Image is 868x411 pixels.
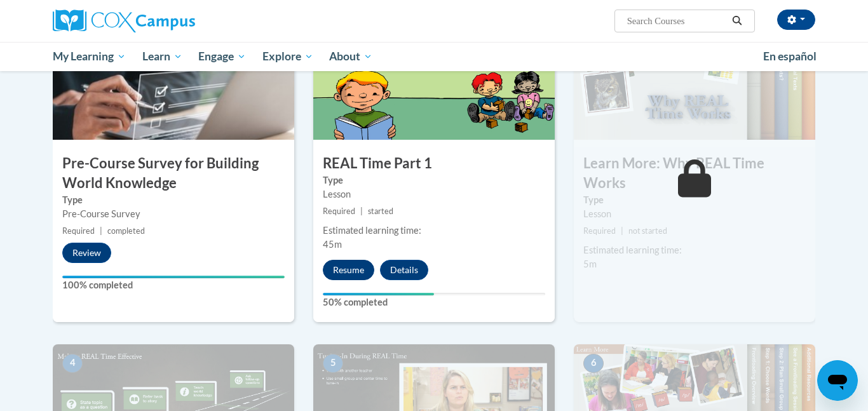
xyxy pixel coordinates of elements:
span: started [368,206,393,216]
span: completed [107,226,145,236]
span: 5 [323,354,343,373]
a: About [322,42,381,71]
span: About [329,49,372,64]
input: Search Courses [626,13,728,29]
div: Pre-Course Survey [62,207,285,221]
span: En español [763,50,817,63]
span: | [360,206,363,216]
span: | [100,226,102,236]
a: Cox Campus [53,10,294,32]
a: Engage [190,42,254,71]
span: Learn [142,49,182,64]
span: not started [628,226,667,236]
span: Required [62,226,95,236]
button: Details [380,260,428,280]
span: Explore [262,49,313,64]
img: Course Image [574,13,815,140]
div: Lesson [323,187,545,201]
div: Your progress [323,293,434,295]
span: Required [323,206,355,216]
h3: REAL Time Part 1 [313,154,555,173]
div: Your progress [62,276,285,278]
label: Type [62,193,285,207]
h3: Learn More: Why REAL Time Works [574,154,815,193]
button: Resume [323,260,374,280]
div: Main menu [34,42,834,71]
label: Type [583,193,806,207]
span: 4 [62,354,83,373]
button: Review [62,243,111,263]
span: Required [583,226,616,236]
img: Course Image [313,13,555,140]
span: My Learning [53,49,126,64]
a: Learn [134,42,191,71]
a: Explore [254,42,322,71]
button: Search [728,13,747,29]
div: Estimated learning time: [583,243,806,257]
a: En español [755,43,825,70]
a: My Learning [44,42,134,71]
button: Account Settings [777,10,815,30]
label: Type [323,173,545,187]
label: 50% completed [323,295,545,309]
div: Estimated learning time: [323,224,545,238]
img: Course Image [53,13,294,140]
span: 5m [583,259,597,269]
iframe: Button to launch messaging window [817,360,858,401]
img: Cox Campus [53,10,195,32]
span: | [621,226,623,236]
span: 6 [583,354,604,373]
h3: Pre-Course Survey for Building World Knowledge [53,154,294,193]
div: Lesson [583,207,806,221]
label: 100% completed [62,278,285,292]
span: 45m [323,239,342,250]
span: Engage [198,49,246,64]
